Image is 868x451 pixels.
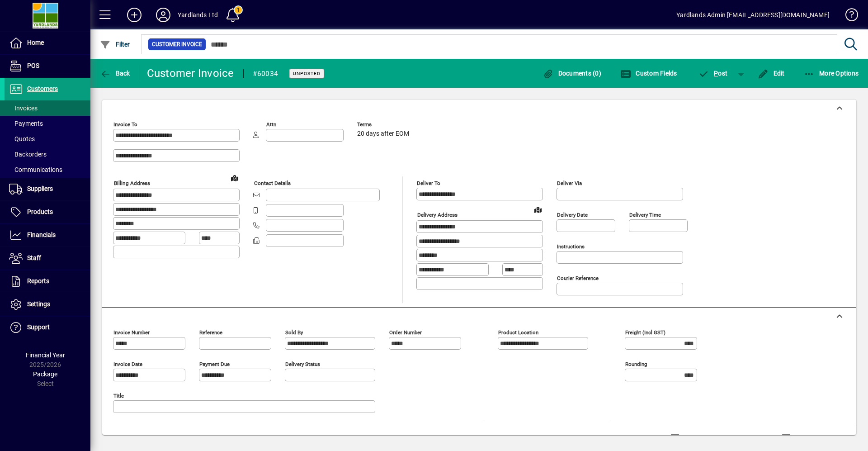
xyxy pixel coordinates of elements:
[266,121,276,128] mat-label: Attn
[27,231,56,238] span: Financials
[27,300,50,308] span: Settings
[5,178,90,200] a: Suppliers
[625,361,647,367] mat-label: Rounding
[5,224,90,247] a: Financials
[27,39,44,46] span: Home
[113,329,150,336] mat-label: Invoice number
[199,361,230,367] mat-label: Payment due
[9,135,35,142] span: Quotes
[5,162,90,177] a: Communications
[178,8,218,22] div: Yardlands Ltd
[5,55,90,77] a: POS
[199,329,222,336] mat-label: Reference
[27,277,49,285] span: Reports
[542,70,601,77] span: Documents (0)
[26,351,65,359] span: Financial Year
[293,71,321,76] span: Unposted
[113,121,137,128] mat-label: Invoice To
[625,329,665,336] mat-label: Freight (incl GST)
[698,70,728,77] span: ost
[27,62,39,69] span: POS
[5,270,90,293] a: Reports
[27,185,53,192] span: Suppliers
[5,100,90,116] a: Invoices
[540,65,604,81] button: Documents (0)
[285,329,303,336] mat-label: Sold by
[793,433,845,442] label: Show Cost/Profit
[557,243,585,250] mat-label: Instructions
[5,147,90,162] a: Backorders
[557,275,599,281] mat-label: Courier Reference
[357,122,411,128] span: Terms
[149,7,178,23] button: Profile
[629,212,661,218] mat-label: Delivery time
[714,70,718,77] span: P
[9,166,62,173] span: Communications
[9,120,43,127] span: Payments
[357,130,409,138] span: 20 days after EOM
[100,41,130,48] span: Filter
[98,36,132,52] button: Filter
[253,66,278,81] div: #60034
[9,151,47,158] span: Backorders
[5,316,90,339] a: Support
[755,65,787,81] button: Edit
[27,254,41,261] span: Staff
[681,433,766,442] label: Show Line Volumes/Weights
[804,70,859,77] span: More Options
[5,32,90,54] a: Home
[5,247,90,270] a: Staff
[98,65,132,81] button: Back
[5,131,90,147] a: Quotes
[5,293,90,316] a: Settings
[498,329,538,336] mat-label: Product location
[147,66,234,81] div: Customer Invoice
[33,370,57,378] span: Package
[113,393,124,399] mat-label: Title
[100,70,130,77] span: Back
[27,85,58,92] span: Customers
[676,8,830,22] div: Yardlands Admin [EMAIL_ADDRESS][DOMAIN_NAME]
[694,65,732,81] button: Post
[531,202,545,217] a: View on map
[113,361,142,367] mat-label: Invoice date
[5,201,90,223] a: Products
[152,40,202,49] span: Customer Invoice
[227,171,242,185] a: View on map
[27,208,53,215] span: Products
[620,70,677,77] span: Custom Fields
[9,104,38,112] span: Invoices
[5,116,90,131] a: Payments
[285,361,320,367] mat-label: Delivery status
[417,180,440,186] mat-label: Deliver To
[90,65,140,81] app-page-header-button: Back
[618,65,679,81] button: Custom Fields
[802,65,861,81] button: More Options
[389,329,422,336] mat-label: Order number
[758,70,785,77] span: Edit
[557,180,582,186] mat-label: Deliver via
[839,2,857,31] a: Knowledge Base
[120,7,149,23] button: Add
[27,323,50,331] span: Support
[557,212,588,218] mat-label: Delivery date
